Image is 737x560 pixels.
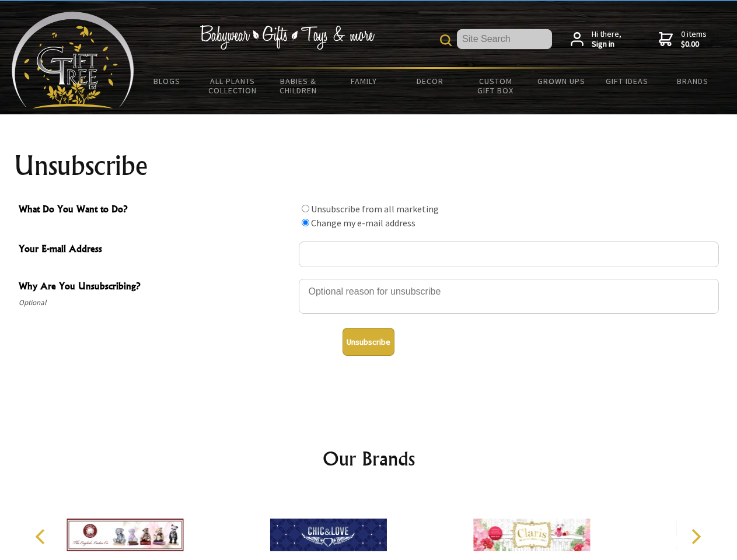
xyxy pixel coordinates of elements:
a: All Plants Collection [200,69,266,103]
img: Babywear - Gifts - Toys & more [200,25,375,50]
a: Family [331,69,397,93]
h2: Our Brands [23,444,714,473]
span: 0 items [681,29,707,50]
a: Gift Ideas [594,69,660,93]
span: Why Are You Unsubscribing? [19,279,293,296]
label: Unsubscribe from all marketing [311,203,439,215]
span: Optional [19,296,293,310]
textarea: Why Are You Unsubscribing? [299,279,719,314]
button: Unsubscribe [343,328,394,356]
h1: Unsubscribe [14,152,724,180]
a: Grown Ups [528,69,594,93]
input: What Do You Want to Do? [302,219,309,226]
button: Previous [29,524,55,549]
a: BLOGS [134,69,200,93]
strong: $0.00 [681,39,707,50]
span: Hi there, [592,29,621,50]
img: product search [440,34,452,46]
a: Babies & Children [266,69,331,103]
input: What Do You Want to Do? [302,205,309,212]
a: Hi there,Sign in [571,29,621,50]
span: What Do You Want to Do? [19,202,293,219]
label: Change my e-mail address [311,217,415,229]
input: Your E-mail Address [299,242,719,267]
span: Your E-mail Address [19,242,293,258]
a: 0 items$0.00 [659,29,707,50]
button: Next [683,524,708,549]
input: Site Search [457,29,552,49]
img: Babyware - Gifts - Toys and more... [12,12,134,108]
a: Decor [397,69,463,93]
a: Custom Gift Box [463,69,529,103]
a: Brands [660,69,726,93]
strong: Sign in [592,39,621,50]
